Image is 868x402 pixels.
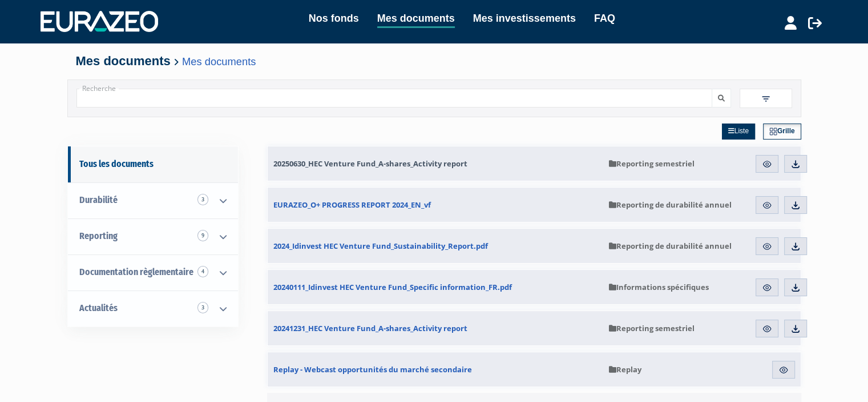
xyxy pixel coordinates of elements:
[273,158,467,169] span: 20250630_HEC Venture Fund_A-shares_Activity report
[790,324,801,334] img: download.svg
[762,241,772,252] img: eye.svg
[68,182,238,218] a: Durabilité 3
[268,270,603,304] a: 20240111_Idinvest HEC Venture Fund_Specific information_FR.pdf
[197,230,208,241] span: 9
[790,241,801,252] img: download.svg
[79,303,118,313] span: Actualités
[273,323,467,333] span: 20241231_HEC Venture Fund_A-shares_Activity report
[79,230,118,241] span: Reporting
[41,11,158,31] img: 1732889491-logotype_eurazeo_blanc_rvb.png
[778,365,789,375] img: eye.svg
[197,194,208,205] span: 3
[473,10,576,26] a: Mes investissements
[182,55,256,67] a: Mes documents
[76,89,712,108] input: Recherche
[268,229,603,263] a: 2024_Idinvest HEC Venture Fund_Sustainability_Report.pdf
[273,200,431,210] span: EURAZEO_O+ PROGRESS REPORT 2024_EN_vf
[68,254,238,290] a: Documentation règlementaire 4
[763,124,801,140] a: Grille
[273,241,488,251] span: 2024_Idinvest HEC Venture Fund_Sustainability_Report.pdf
[268,146,603,181] a: 20250630_HEC Venture Fund_A-shares_Activity report
[268,311,603,345] a: 20241231_HEC Venture Fund_A-shares_Activity report
[268,188,603,222] a: EURAZEO_O+ PROGRESS REPORT 2024_EN_vf
[68,290,238,327] a: Actualités 3
[609,323,695,333] span: Reporting semestriel
[762,324,772,334] img: eye.svg
[594,10,615,26] a: FAQ
[377,10,455,28] a: Mes documents
[722,124,755,140] a: Liste
[790,282,801,293] img: download.svg
[197,302,208,313] span: 3
[761,94,771,104] img: filter.svg
[762,282,772,293] img: eye.svg
[268,352,603,387] a: Replay - Webcast opportunités du marché secondaire
[769,128,777,136] img: grid.svg
[790,159,801,169] img: download.svg
[790,200,801,210] img: download.svg
[609,200,732,210] span: Reporting de durabilité annuel
[762,159,772,169] img: eye.svg
[609,158,695,169] span: Reporting semestriel
[76,54,793,68] h4: Mes documents
[79,194,118,205] span: Durabilité
[609,241,732,251] span: Reporting de durabilité annuel
[609,282,709,292] span: Informations spécifiques
[762,200,772,210] img: eye.svg
[197,266,208,277] span: 4
[68,218,238,254] a: Reporting 9
[273,282,512,292] span: 20240111_Idinvest HEC Venture Fund_Specific information_FR.pdf
[79,266,193,277] span: Documentation règlementaire
[609,364,641,375] span: Replay
[309,10,359,26] a: Nos fonds
[68,146,238,182] a: Tous les documents
[273,364,472,375] span: Replay - Webcast opportunités du marché secondaire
